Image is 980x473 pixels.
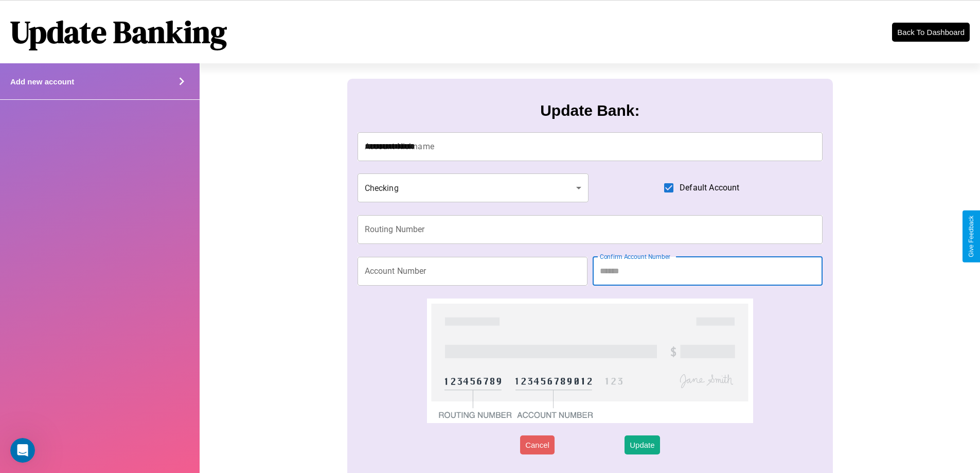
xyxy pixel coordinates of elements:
[968,216,975,257] div: Give Feedback
[358,173,589,202] div: Checking
[10,77,74,86] h4: Add new account
[10,11,227,53] h1: Update Banking
[892,23,970,42] button: Back To Dashboard
[540,102,639,119] h3: Update Bank:
[10,438,35,463] iframe: Intercom live chat
[625,435,660,454] button: Update
[600,252,670,261] label: Confirm Account Number
[427,299,753,423] img: check
[680,182,739,194] span: Default Account
[520,435,555,454] button: Cancel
